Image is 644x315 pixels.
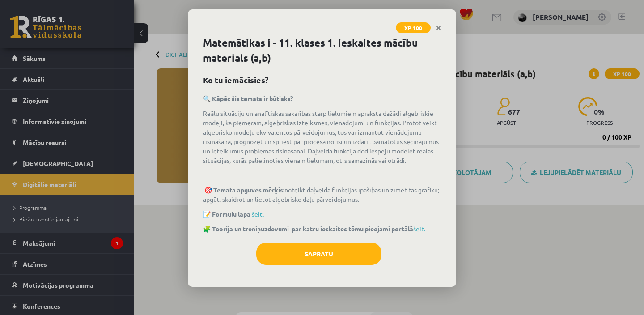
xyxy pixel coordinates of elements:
[413,225,425,233] a: šeit.
[256,243,381,265] button: Sapratu
[396,22,431,33] span: XP 100
[252,210,264,218] a: šeit.
[203,224,441,234] p: 🧩
[203,209,441,219] p: 📝
[203,185,441,204] p: 🎯 noteikt daļveida funkcijas īpašības un zīmēt tās grafiku; apgūt, skaidrot un lietot algebrisko ...
[213,186,284,194] b: Temata apguves mērķis:
[203,35,441,66] h1: Matemātikas i - 11. klases 1. ieskaites mācību materiāls (a,b)
[203,109,441,165] p: Reālu situāciju un analītiskas sakarības starp lielumiem apraksta dažādi algebriskie modeļi, kā p...
[212,210,250,218] b: Formulu lapa
[212,94,293,102] b: Kāpēc šis temats ir būtisks?
[431,19,446,37] a: Close
[203,94,441,103] p: 🔍
[203,74,441,86] h2: Ko tu iemācīsies?
[212,225,413,233] b: Teorija un treniņuzdevumi par katru ieskaites tēmu pieejami portālā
